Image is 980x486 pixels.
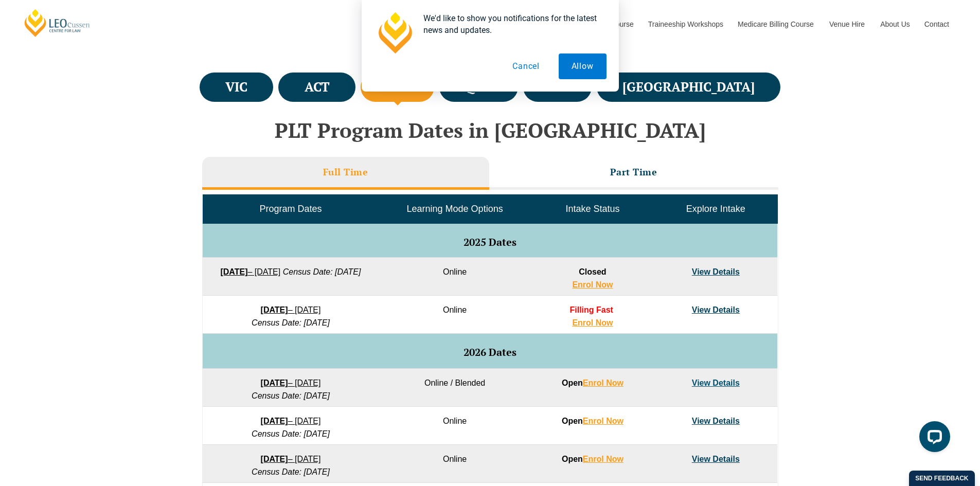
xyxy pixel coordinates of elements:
em: Census Date: [DATE] [252,391,330,400]
span: Learning Mode Options [407,204,503,214]
em: Census Date: [DATE] [252,318,330,327]
img: notification icon [374,12,415,53]
button: Allow [559,53,607,79]
span: Closed [579,267,606,276]
strong: [DATE] [261,455,288,463]
strong: [DATE] [261,305,288,314]
td: Online [379,258,531,296]
td: Online [379,296,531,334]
em: Census Date: [DATE] [252,467,330,476]
a: [DATE]– [DATE] [261,417,321,425]
h3: Part Time [610,166,657,178]
em: Census Date: [DATE] [283,267,361,276]
a: Enrol Now [583,455,623,463]
a: View Details [692,455,740,463]
td: Online [379,445,531,483]
span: Filling Fast [569,305,613,314]
iframe: LiveChat chat widget [911,417,954,460]
span: Explore Intake [686,204,745,214]
strong: [DATE] [261,417,288,425]
h2: PLT Program Dates in [GEOGRAPHIC_DATA] [197,119,783,141]
strong: Open [562,455,623,463]
strong: [DATE] [261,379,288,387]
a: View Details [692,305,740,314]
h3: Full Time [323,166,368,178]
span: Intake Status [565,204,619,214]
em: Census Date: [DATE] [252,429,330,438]
strong: Open [562,379,623,387]
td: Online / Blended [379,369,531,407]
button: Cancel [500,53,553,79]
a: View Details [692,417,740,425]
td: Online [379,407,531,445]
a: [DATE]– [DATE] [261,379,321,387]
a: Enrol Now [572,318,613,327]
a: View Details [692,267,740,276]
a: [DATE]– [DATE] [220,267,280,276]
span: 2026 Dates [464,345,516,359]
strong: Open [562,417,623,425]
a: [DATE]– [DATE] [261,305,321,314]
div: We'd like to show you notifications for the latest news and updates. [415,12,607,36]
a: Enrol Now [583,417,623,425]
strong: [DATE] [220,267,247,276]
span: Program Dates [259,204,322,214]
a: Enrol Now [583,379,623,387]
span: 2025 Dates [464,235,516,249]
a: View Details [692,379,740,387]
a: Enrol Now [572,280,613,289]
a: [DATE]– [DATE] [261,455,321,463]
